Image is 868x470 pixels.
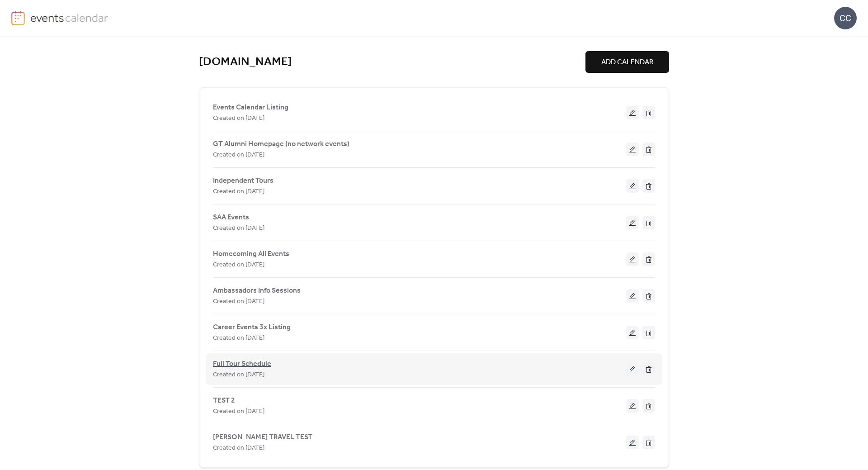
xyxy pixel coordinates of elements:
[213,139,349,150] span: GT Alumni Homepage (no network events)
[213,288,301,293] a: Ambassadors Info Sessions
[213,142,349,147] a: GT Alumni Homepage (no network events)
[213,212,249,223] span: SAA Events
[213,150,264,161] span: Created on [DATE]
[213,322,291,333] span: Career Events 3x Listing
[213,252,289,256] a: Homecoming All Events
[213,325,291,330] a: Career Events 3x Listing
[213,432,312,443] span: [PERSON_NAME] TRAVEL TEST
[834,7,857,29] div: CC
[213,443,264,454] span: Created on [DATE]
[213,361,271,367] a: Full Tour Schedule
[213,178,274,183] a: Independent Tours
[213,435,312,440] a: [PERSON_NAME] TRAVEL TEST
[213,105,288,110] a: Events Calendar Listing
[213,249,289,260] span: Homecoming All Events
[213,395,235,406] span: TEST 2
[585,51,669,73] button: ADD CALENDAR
[11,11,25,25] img: logo
[213,406,264,417] span: Created on [DATE]
[213,359,271,370] span: Full Tour Schedule
[213,296,264,307] span: Created on [DATE]
[213,370,264,380] span: Created on [DATE]
[213,176,274,186] span: Independent Tours
[213,333,264,344] span: Created on [DATE]
[601,57,653,68] span: ADD CALENDAR
[213,223,264,234] span: Created on [DATE]
[213,215,249,220] a: SAA Events
[213,102,288,113] span: Events Calendar Listing
[213,260,264,271] span: Created on [DATE]
[213,398,235,403] a: TEST 2
[213,186,264,197] span: Created on [DATE]
[30,11,108,24] img: logo-type
[213,285,301,296] span: Ambassadors Info Sessions
[213,113,264,124] span: Created on [DATE]
[199,55,292,70] a: [DOMAIN_NAME]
